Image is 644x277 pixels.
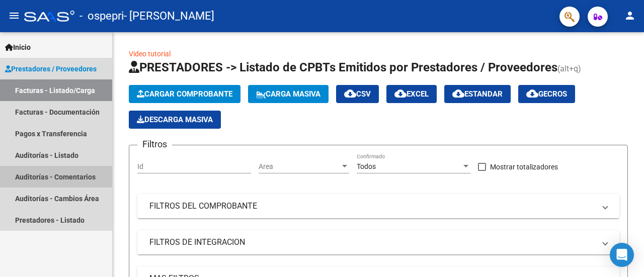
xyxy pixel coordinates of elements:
[336,85,379,103] button: CSV
[394,87,407,100] mat-icon: cloud_download
[137,194,619,218] mat-expansion-panel-header: FILTROS DEL COMPROBANTE
[137,89,232,99] span: Cargar Comprobante
[518,85,575,103] button: Gecros
[8,10,20,22] mat-icon: menu
[5,42,31,53] span: Inicio
[259,162,340,171] span: Area
[394,89,429,99] span: EXCEL
[137,230,619,254] mat-expansion-panel-header: FILTROS DE INTEGRACION
[526,87,538,100] mat-icon: cloud_download
[344,87,356,100] mat-icon: cloud_download
[124,5,214,27] span: - [PERSON_NAME]
[624,10,636,22] mat-icon: person
[452,89,503,99] span: Estandar
[129,111,221,129] button: Descarga Masiva
[79,5,124,27] span: - ospepri
[5,63,97,74] span: Prestadores / Proveedores
[137,137,172,151] h3: Filtros
[129,111,221,129] app-download-masive: Descarga masiva de comprobantes (adjuntos)
[129,85,240,103] button: Cargar Comprobante
[256,89,320,99] span: Carga Masiva
[149,201,595,212] mat-panel-title: FILTROS DEL COMPROBANTE
[526,89,567,99] span: Gecros
[452,87,464,100] mat-icon: cloud_download
[129,50,171,58] a: Video tutorial
[386,85,437,103] button: EXCEL
[444,85,511,103] button: Estandar
[248,85,329,103] button: Carga Masiva
[344,89,371,99] span: CSV
[129,60,557,74] span: PRESTADORES -> Listado de CPBTs Emitidos por Prestadores / Proveedores
[357,162,376,170] span: Todos
[610,243,634,267] div: Open Intercom Messenger
[137,115,213,124] span: Descarga Masiva
[490,161,558,173] span: Mostrar totalizadores
[557,64,581,73] span: (alt+q)
[149,237,595,248] mat-panel-title: FILTROS DE INTEGRACION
